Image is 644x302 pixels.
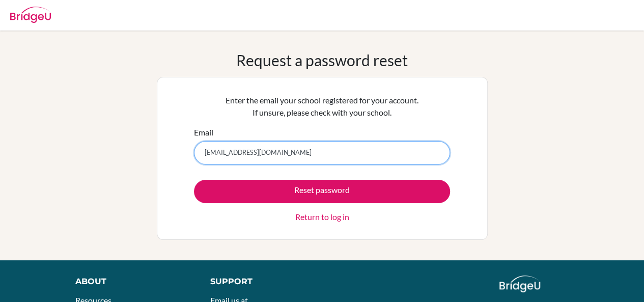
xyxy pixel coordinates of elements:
[499,276,541,292] img: logo_white@2x-f4f0deed5e89b7ecb1c2cc34c3e3d731f90f0f143d5ea2071677605dd97b5244.png
[75,276,187,288] div: About
[210,276,312,288] div: Support
[236,51,408,69] h1: Request a password reset
[194,126,213,139] label: Email
[194,94,450,119] p: Enter the email your school registered for your account. If unsure, please check with your school.
[194,180,450,203] button: Reset password
[295,211,349,223] a: Return to log in
[10,7,51,23] img: Bridge-U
